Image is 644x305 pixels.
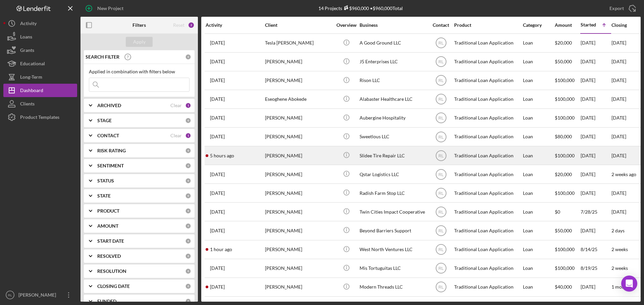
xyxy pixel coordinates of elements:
div: Traditional Loan Application [454,128,521,146]
div: [DATE] [581,128,611,146]
time: [DATE] [611,96,626,102]
div: Loan [523,278,554,296]
div: Qstar Logistics LLC [360,165,427,183]
b: PRODUCT [97,208,119,214]
div: Reset [173,22,184,28]
div: [PERSON_NAME] [265,241,332,258]
time: 2025-07-11 19:06 [210,134,225,139]
text: RL [438,153,444,158]
text: RL [438,229,444,233]
div: [PERSON_NAME] [265,184,332,202]
div: Aubergine Hospitality [360,109,427,127]
time: [DATE] [611,59,626,64]
span: $0 [555,209,560,215]
text: RL [438,97,444,102]
b: CLOSING DATE [97,284,130,289]
a: Loans [3,30,77,44]
div: Twin Cities Impact Cooperative [360,203,427,221]
div: [PERSON_NAME] [265,203,332,221]
div: 1 [185,102,191,108]
div: Loan [523,184,554,202]
time: 2025-07-07 17:34 [210,115,225,121]
div: Mis Tortuguitas LLC [360,259,427,277]
text: RL [8,293,12,297]
b: SEARCH FILTER [86,54,119,60]
span: $40,000 [555,284,572,290]
div: Rison LLC [360,72,427,89]
span: $20,000 [555,171,572,177]
div: Traditional Loan Application [454,109,521,127]
time: 2 days [611,228,625,233]
time: 2025-07-09 19:24 [210,40,225,46]
span: $100,000 [555,190,575,196]
div: Activity [20,17,37,32]
b: CONTACT [97,133,119,138]
div: Traditional Loan Application [454,222,521,239]
time: 2 weeks [611,246,628,252]
text: RL [438,41,444,46]
div: Traditional Loan Application [454,34,521,52]
div: 0 [185,163,191,169]
div: Loan [523,90,554,108]
div: Traditional Loan Application [454,259,521,277]
div: 0 [185,178,191,184]
button: Dashboard [3,84,77,97]
div: A Good Ground LLC [360,34,427,52]
time: 2025-08-27 13:50 [210,190,225,196]
div: [PERSON_NAME] [265,53,332,71]
time: 2025-08-20 16:25 [210,209,225,215]
b: STATUS [97,178,114,183]
button: Export [603,2,641,15]
time: 2025-06-26 07:27 [210,96,225,102]
time: 2025-08-07 16:22 [210,172,225,177]
time: [DATE] [611,115,626,121]
button: Product Templates [3,110,77,124]
div: 14 Projects • $960,000 Total [318,5,403,11]
time: 2025-08-18 23:36 [210,228,225,233]
div: $960,000 [342,5,369,11]
div: 0 [185,223,191,229]
button: Educational [3,57,77,70]
time: 2 weeks [611,265,628,271]
div: [PERSON_NAME] [265,165,332,183]
button: New Project [80,2,130,15]
time: [DATE] [611,190,626,196]
text: RL [438,285,444,290]
div: Grants [20,44,34,59]
div: [DATE] [581,53,611,71]
div: Traditional Loan Application [454,165,521,183]
span: $100,000 [555,265,575,271]
div: Loan [523,53,554,71]
div: Contact [428,22,453,28]
div: Product [454,22,521,28]
div: 7/28/25 [581,203,611,221]
div: Traditional Loan Application [454,53,521,71]
time: [DATE] [611,209,626,215]
div: J5 Enterprises LLC [360,53,427,71]
div: Overview [334,22,359,28]
div: 1 [185,133,191,139]
span: $20,000 [555,40,572,46]
div: [PERSON_NAME] [265,128,332,146]
div: 0 [185,268,191,274]
time: 1 month [611,284,629,290]
div: Clients [20,97,35,112]
div: Radish Farm Stop LLC [360,184,427,202]
button: Long-Term [3,70,77,84]
text: RL [438,247,444,252]
div: Loan [523,222,554,239]
time: 2025-09-10 22:41 [210,59,225,64]
div: Tesla [PERSON_NAME] [265,34,332,52]
div: Loan [523,259,554,277]
text: RL [438,191,444,196]
b: START DATE [97,238,124,244]
div: Open Intercom Messenger [621,276,637,292]
div: [DATE] [581,278,611,296]
a: Activity [3,17,77,30]
div: Clear [170,103,182,108]
text: RL [438,135,444,139]
text: RL [438,78,444,83]
div: Loans [20,30,32,45]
